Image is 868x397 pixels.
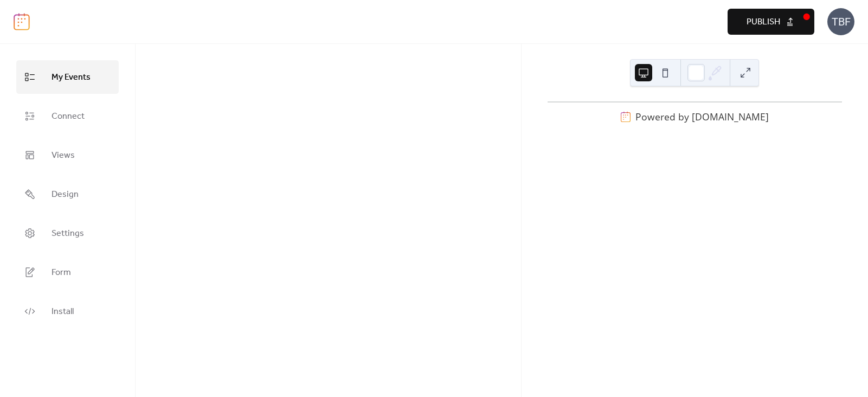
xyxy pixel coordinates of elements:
a: My Events [16,60,119,94]
span: My Events [52,69,91,86]
a: Design [16,177,119,211]
a: Views [16,138,119,172]
span: Connect [52,108,85,125]
span: Settings [52,225,84,242]
a: Connect [16,99,119,133]
a: Install [16,294,119,328]
span: Install [52,303,74,321]
a: [DOMAIN_NAME] [692,110,769,123]
span: Publish [747,16,780,29]
a: Form [16,255,119,289]
span: Design [52,186,79,203]
button: Publish [728,9,814,35]
a: Settings [16,216,119,250]
div: TBF [827,8,854,35]
img: logo [14,13,30,30]
span: Views [52,147,75,164]
div: Powered by [635,110,769,123]
span: Form [52,264,71,281]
